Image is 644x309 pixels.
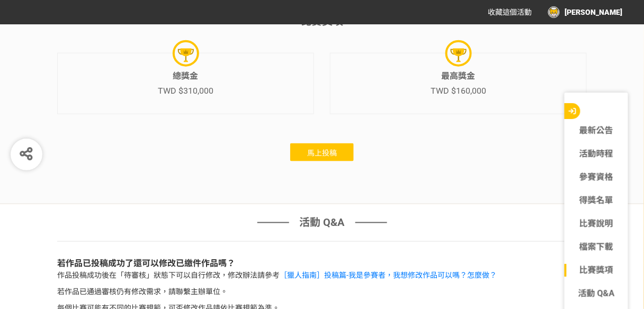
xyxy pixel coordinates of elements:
[431,85,486,97] div: TWD $160,000
[431,70,486,83] div: 最高獎金
[451,47,467,63] img: award.0979b69.png
[307,149,337,157] span: 馬上投稿
[57,270,587,281] p: 作品投稿成功後在「待審核」狀態下可以自行修改，修改辦法請參考
[290,143,354,161] button: 馬上投稿
[565,194,628,207] a: 得獎名單
[300,215,345,231] span: 活動 Q&A
[280,271,497,280] a: ［獵人指南］投稿篇-我是參賽者，我想修改作品可以嗎？怎麼做？
[488,8,532,16] span: 收藏這個活動
[565,148,628,160] a: 活動時程
[57,287,587,298] p: 若作品已通過審核仍有修改需求，請聯繫主辦單位。
[158,70,213,83] div: 總獎金
[565,264,628,277] a: 比賽獎項
[158,85,213,97] div: TWD $310,000
[565,124,628,137] a: 最新公告
[565,171,628,184] a: 參賽資格
[178,47,194,63] img: award.0979b69.png
[565,241,628,253] a: 檔案下載
[57,258,587,270] div: 若作品已投稿成功了還可以修改已繳件作品嗎？
[565,287,628,300] a: 活動 Q&A
[565,217,628,230] a: 比賽說明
